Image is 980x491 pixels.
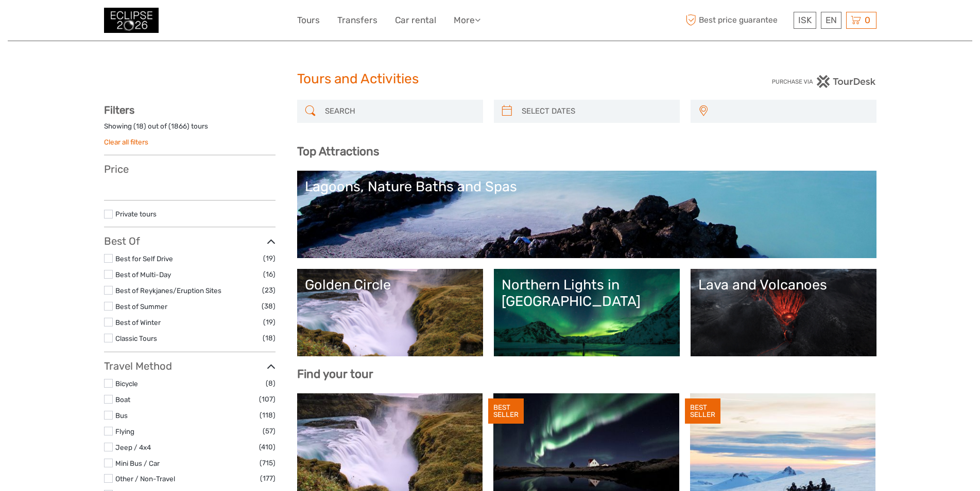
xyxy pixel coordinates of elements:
a: Other / Non-Travel [115,475,175,483]
span: (57) [263,425,276,437]
label: 1866 [171,121,187,131]
strong: Filters [104,104,134,116]
span: (38) [262,300,276,312]
img: PurchaseViaTourDesk.png [771,75,876,88]
a: Best of Summer [115,302,167,311]
a: Private tours [115,210,157,218]
h3: Price [104,163,276,175]
a: Northern Lights in [GEOGRAPHIC_DATA] [502,277,672,349]
span: (118) [260,409,276,421]
h3: Best Of [104,235,276,247]
div: Showing ( ) out of ( ) tours [104,121,276,137]
span: (23) [262,284,276,296]
span: (410) [259,441,276,453]
div: Northern Lights in [GEOGRAPHIC_DATA] [502,277,672,310]
div: EN [821,12,841,29]
span: (19) [263,316,276,328]
span: (715) [260,457,276,469]
a: Classic Tours [115,334,157,342]
span: (18) [263,332,276,344]
a: Car rental [395,13,436,28]
div: Lava and Volcanoes [698,277,869,293]
div: Golden Circle [305,277,475,293]
span: (16) [263,268,276,280]
span: (177) [260,472,276,484]
span: ISK [798,15,812,25]
img: 3312-44506bfc-dc02-416d-ac4c-c65cb0cf8db4_logo_small.jpg [104,8,159,33]
span: (107) [259,393,276,405]
a: Boat [115,395,130,404]
span: Best price guarantee [683,12,791,29]
a: Lagoons, Nature Baths and Spas [305,178,869,250]
a: Best of Reykjanes/Eruption Sites [115,286,221,295]
span: (19) [263,252,276,264]
a: Golden Circle [305,277,475,349]
a: Best of Multi-Day [115,270,171,279]
div: BEST SELLER [685,398,720,424]
a: Clear all filters [104,138,148,146]
b: Find your tour [297,367,373,381]
a: Tours [297,13,320,28]
span: (8) [266,377,276,389]
a: Best for Self Drive [115,254,173,263]
a: Lava and Volcanoes [698,277,869,349]
span: 0 [863,15,872,25]
a: Transfers [337,13,377,28]
a: More [454,13,480,28]
div: Lagoons, Nature Baths and Spas [305,178,869,195]
a: Jeep / 4x4 [115,443,151,451]
div: BEST SELLER [488,398,524,424]
a: Bus [115,411,128,420]
a: Mini Bus / Car [115,459,160,467]
a: Bicycle [115,379,138,388]
a: Best of Winter [115,318,161,326]
h1: Tours and Activities [297,71,683,87]
label: 18 [136,121,144,131]
h3: Travel Method [104,360,276,372]
input: SELECT DATES [518,102,675,120]
input: SEARCH [321,102,478,120]
a: Flying [115,427,134,435]
b: Top Attractions [297,144,379,158]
